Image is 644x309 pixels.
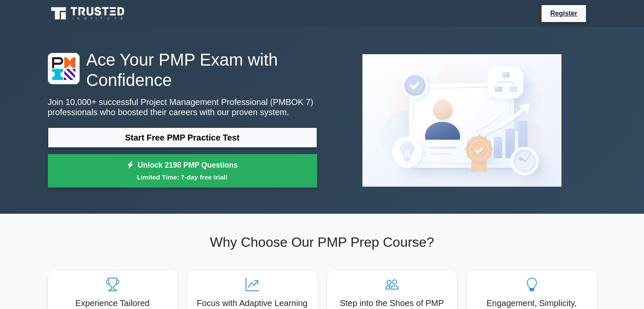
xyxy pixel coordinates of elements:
p: Join 10,000+ successful Project Management Professional (PMBOK 7) professionals who boosted their... [48,97,317,117]
h5: Focus with Adaptive Learning [194,298,310,308]
small: Limited Time: 7-day free trial! [58,172,307,182]
h1: Ace Your PMP Exam with Confidence [48,50,317,90]
a: Register [545,8,582,19]
a: Start Free PMP Practice Test [48,127,317,148]
img: Project Management Professional (PMBOK 7) Preview [356,47,568,193]
h2: Why Choose Our PMP Prep Course? [48,234,597,250]
a: Unlock 2198 PMP QuestionsLimited Time: 7-day free trial! [48,154,317,188]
